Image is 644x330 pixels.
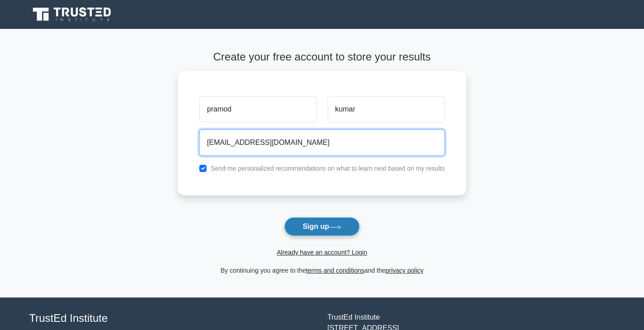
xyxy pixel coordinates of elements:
h4: TrustEd Institute [29,312,317,325]
input: First name [199,96,316,122]
label: Send me personalized recommendations on what to learn next based on my results [211,165,445,172]
button: Sign up [284,217,360,236]
input: Email [199,130,445,156]
a: privacy policy [385,267,423,274]
input: Last name [328,96,445,122]
a: terms and conditions [306,267,364,274]
a: Already have an account? Login [277,249,367,256]
h4: Create your free account to store your results [178,51,466,64]
div: By continuing you agree to the and the [172,265,472,276]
